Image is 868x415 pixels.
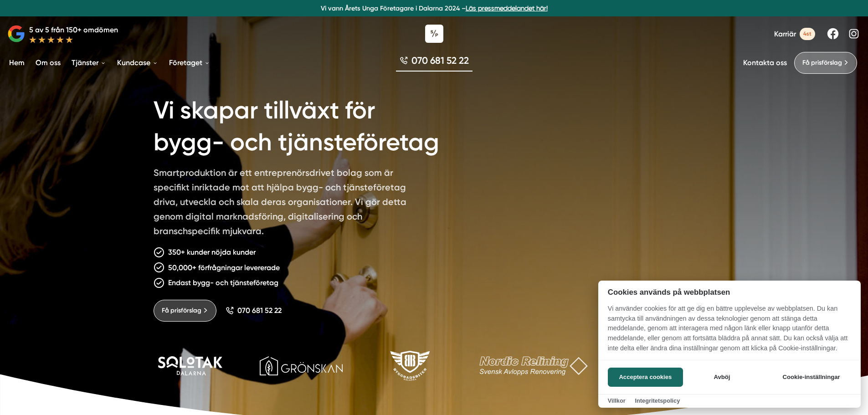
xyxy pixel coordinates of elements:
[771,368,851,387] button: Cookie-inställningar
[686,368,758,387] button: Avböj
[598,304,861,359] p: Vi använder cookies för att ge dig en bättre upplevelse av webbplatsen. Du kan samtycka till anvä...
[608,397,626,404] a: Villkor
[635,397,680,404] a: Integritetspolicy
[598,288,861,297] h2: Cookies används på webbplatsen
[608,368,683,387] button: Acceptera cookies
